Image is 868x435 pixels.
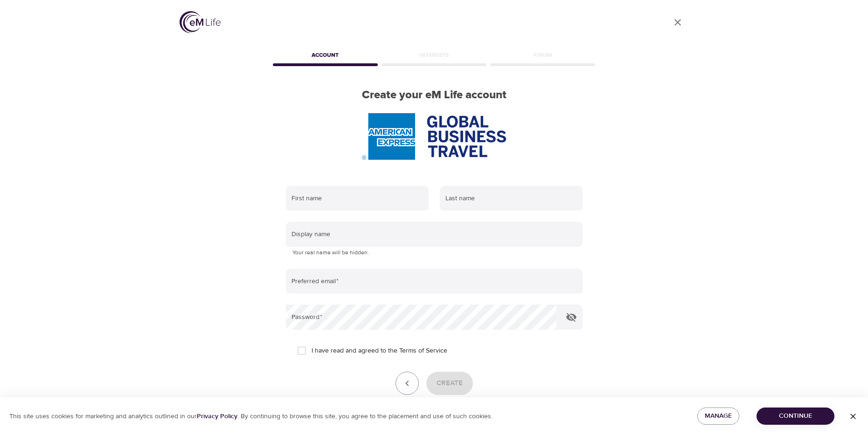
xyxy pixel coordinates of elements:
[705,410,732,422] span: Manage
[697,408,739,425] button: Manage
[399,346,447,356] a: Terms of Service
[362,113,506,160] img: AmEx%20GBT%20logo.png
[312,346,447,356] span: I have read and agreed to the
[271,88,597,102] h2: Create your eM Life account
[764,410,827,422] span: Continue
[197,412,237,421] a: Privacy Policy
[180,11,221,33] img: logo
[292,248,576,258] p: Your real name will be hidden.
[757,408,834,425] button: Continue
[667,11,689,34] a: close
